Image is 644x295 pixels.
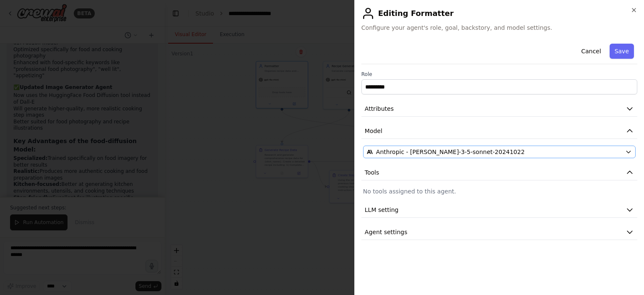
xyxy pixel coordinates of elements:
button: Model [361,123,637,139]
span: LLM setting [365,206,399,214]
button: Agent settings [361,225,637,240]
span: Tools [365,168,379,177]
span: Model [365,127,382,135]
span: Configure your agent's role, goal, backstory, and model settings. [361,23,637,32]
label: Role [361,71,637,78]
button: Cancel [576,44,606,59]
span: Anthropic - claude-3-5-sonnet-20241022 [376,148,525,156]
button: Tools [361,165,637,180]
span: Agent settings [365,228,408,236]
span: Attributes [365,104,394,113]
button: LLM setting [361,202,637,218]
button: Save [610,44,634,59]
h2: Editing Formatter [361,7,637,20]
button: Attributes [361,101,637,117]
p: No tools assigned to this agent. [363,187,636,196]
button: Anthropic - [PERSON_NAME]-3-5-sonnet-20241022 [363,146,636,158]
